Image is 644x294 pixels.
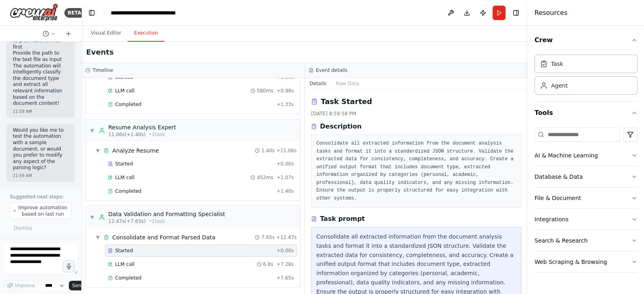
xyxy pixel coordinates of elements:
span: LLM call [115,261,134,267]
button: AI & Machine Learning [535,145,638,166]
span: • 1 task [149,131,165,138]
span: LLM call [115,174,134,181]
pre: Consolidate all extracted information from the document analysis tasks and format it into a stand... [316,140,516,202]
div: Consolidate and Format Parsed Data [112,233,215,241]
span: • 1 task [149,218,165,225]
span: Completed [115,101,141,108]
button: Web Scraping & Browsing [535,251,638,272]
span: ▼ [90,214,95,220]
div: Task [551,60,563,68]
p: Suggested next steps: [10,194,72,200]
span: + 12.47s [276,234,297,241]
li: Provide the path to the text file as input [13,50,68,63]
span: + 1.40s [277,188,294,194]
span: 1.40s [261,147,275,154]
div: Analyze Resume [112,147,159,155]
button: Hide left sidebar [86,7,97,18]
span: Completed [115,188,141,194]
button: Execution [128,25,164,42]
div: 11:59 AM [13,173,68,179]
button: Hide right sidebar [510,7,522,18]
h3: Description [320,122,361,131]
button: Raw Data [331,78,364,89]
div: 11:59 AM [13,108,68,114]
button: Improve automation based on last run [10,202,72,219]
span: 580ms [257,88,273,94]
button: Click to speak your automation idea [63,260,75,272]
button: Dismiss [10,223,36,234]
h3: Timeline [93,67,113,73]
div: Tools [535,124,638,279]
div: Resume Analysis Expert [108,123,176,131]
nav: breadcrumb [111,9,201,17]
img: Logo [10,4,58,22]
span: 6.8s [263,261,273,267]
span: + 1.07s [277,174,294,181]
span: LLM call [115,88,134,94]
button: Visual Editor [85,25,128,42]
span: Improve automation based on last run [18,204,68,217]
span: Started [115,247,133,254]
span: 452ms [257,174,273,181]
span: 11.06s (+1.40s) [108,131,146,138]
button: Start a new chat [62,29,75,39]
span: Completed [115,275,141,281]
div: Agent [551,82,568,90]
span: + 11.06s [276,147,297,154]
span: 7.65s [261,234,275,241]
button: Crew [535,29,638,51]
button: Improve [3,280,38,291]
button: Switch to previous chat [39,29,59,39]
h4: Resources [535,8,568,18]
span: + 0.98s [277,88,294,94]
span: Send [72,282,84,289]
span: Dismiss [14,225,32,231]
span: + 0.00s [277,161,294,167]
div: Crew [535,51,638,101]
div: BETA [64,8,85,18]
span: + 0.00s [277,247,294,254]
h3: Event details [316,67,347,73]
p: Would you like me to test the automation with a sample document, or would you prefer to modify an... [13,127,68,171]
button: Search & Research [535,230,638,251]
span: Started [115,161,133,167]
button: Database & Data [535,166,638,187]
div: [DATE] 8:59:58 PM [311,110,522,117]
span: Improve [15,282,35,289]
h3: Task prompt [320,214,365,224]
span: ▼ [90,127,95,134]
div: Data Validation and Formatting Specialist [108,210,225,218]
h2: Task Started [321,96,372,107]
span: 12.47s (+7.65s) [108,218,146,225]
span: ▼ [95,234,100,241]
span: + 7.65s [277,275,294,281]
button: File & Document [535,188,638,208]
button: Tools [535,102,638,124]
button: Integrations [535,209,638,230]
span: + 1.33s [277,101,294,108]
span: ▼ [95,147,100,154]
span: + 7.28s [277,261,294,267]
button: Details [305,78,331,89]
p: The automation will intelligently classify the document type and extract all relevant information... [13,63,68,107]
button: Send [69,281,94,290]
h2: Events [86,47,114,58]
